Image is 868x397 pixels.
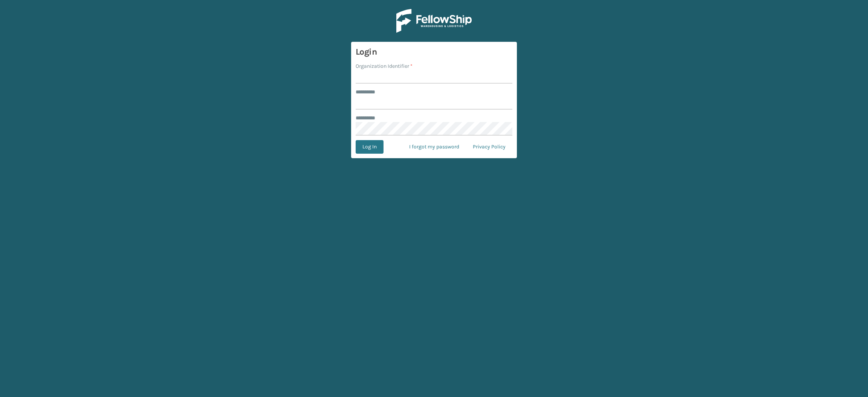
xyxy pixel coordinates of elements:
h3: Login [356,46,512,58]
button: Log In [356,140,384,154]
img: Logo [396,9,472,33]
a: I forgot my password [402,140,466,154]
label: Organization Identifier [356,62,413,70]
a: Privacy Policy [466,140,512,154]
